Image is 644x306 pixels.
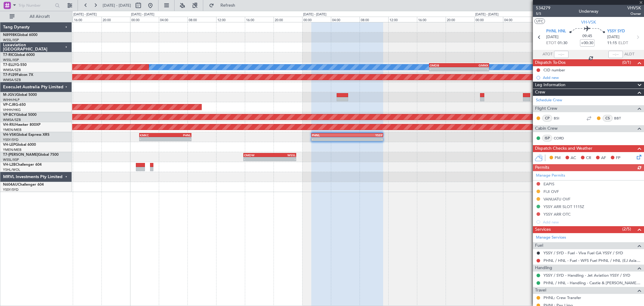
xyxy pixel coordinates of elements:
[582,33,592,39] span: 09:45
[543,250,623,256] a: YSSY / SYD - Fuel - Viva Fuel GA YSSY / SYD
[3,108,21,112] a: VHHH/HKG
[103,3,131,8] span: [DATE] - [DATE]
[618,40,628,46] span: ELDT
[3,183,44,187] a: N604AUChallenger 604
[622,226,631,232] span: (2/5)
[542,135,552,142] div: ISP
[430,63,459,67] div: OMDB
[535,287,546,294] span: Travel
[245,17,274,22] div: 16:00
[3,143,15,147] span: VH-LEP
[430,67,459,71] div: -
[475,12,498,17] div: [DATE] - [DATE]
[3,78,21,82] a: WMSA/SZB
[3,138,18,142] a: YSSY/SYD
[331,17,360,22] div: 04:00
[3,158,19,162] a: WSSL/XSP
[535,145,592,152] span: Dispatch Checks and Weather
[347,137,383,141] div: -
[571,155,576,161] span: AC
[627,11,641,16] span: Owner
[536,5,550,11] span: 534279
[536,235,566,241] a: Manage Services
[165,133,191,137] div: PHNL
[3,53,35,57] a: T7-RICGlobal 6000
[7,12,66,21] button: All Aircraft
[206,1,242,10] button: Refresh
[614,116,628,121] a: BBT
[303,12,326,17] div: [DATE] - [DATE]
[536,11,550,16] span: 5/5
[503,17,532,22] div: 04:00
[3,133,16,137] span: VH-VSK
[3,53,14,57] span: T7-RIC
[543,258,641,263] a: PHNL / HNL - Fuel - WFS Fuel PHNL / HNL (EJ Asia Only)
[3,153,38,157] span: T7-[PERSON_NAME]
[535,242,543,249] span: Fuel
[360,17,388,22] div: 08:00
[3,183,18,187] span: N604AU
[535,125,558,132] span: Cabin Crew
[3,63,16,67] span: T7-ELLY
[624,51,634,57] span: ALDT
[3,148,21,152] a: YMEN/MEB
[388,17,417,22] div: 12:00
[274,17,302,22] div: 20:00
[3,113,37,117] a: VP-BCYGlobal 5000
[3,103,26,107] a: VP-CJRG-650
[607,34,620,40] span: [DATE]
[534,18,545,24] button: UTC
[616,155,620,161] span: FP
[3,63,27,67] a: T7-ELLYG-550
[3,133,50,137] a: VH-VSKGlobal Express XRS
[555,155,561,161] span: PM
[130,17,159,22] div: 00:00
[446,17,474,22] div: 20:00
[18,1,53,10] input: Trip Number
[535,59,566,66] span: Dispatch To-Dos
[3,98,20,102] a: WIHH/HLP
[216,17,245,22] div: 12:00
[3,143,36,147] a: VH-LEPGlobal 6000
[3,38,19,42] a: WSSL/XSP
[535,89,545,96] span: Crew
[270,157,295,161] div: -
[535,265,552,272] span: Handling
[601,155,606,161] span: AF
[3,103,15,107] span: VP-CJR
[554,116,567,121] a: BSI
[603,115,613,122] div: CS
[244,153,270,157] div: OMDW
[581,19,596,25] span: VH-VSK
[270,153,295,157] div: WSSL
[543,75,641,80] div: Add new
[3,168,20,172] a: YSHL/WOL
[312,133,347,137] div: PHNL
[546,40,556,46] span: ETOT
[535,226,551,233] span: Services
[535,105,557,112] span: Flight Crew
[3,153,59,157] a: T7-[PERSON_NAME]Global 7500
[215,3,241,8] span: Refresh
[3,58,19,62] a: WSSL/XSP
[3,123,15,127] span: VH-RIU
[417,17,446,22] div: 16:00
[3,128,21,132] a: YMEN/MEB
[586,155,591,161] span: CR
[3,93,37,97] a: M-JGVJGlobal 5000
[622,59,631,66] span: (0/1)
[543,51,553,57] span: ATOT
[558,40,567,46] span: 01:30
[187,17,216,22] div: 08:00
[3,113,16,117] span: VP-BCY
[3,73,33,77] a: T7-PJ29Falcon 7X
[3,33,17,37] span: N8998K
[73,17,101,22] div: 16:00
[535,82,566,89] span: Leg Information
[607,28,625,34] span: YSSY SYD
[140,137,165,141] div: -
[3,68,21,72] a: WMSA/SZB
[579,8,598,15] div: Underway
[3,33,37,37] a: N8998KGlobal 6000
[3,123,40,127] a: VH-RIUHawker 800XP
